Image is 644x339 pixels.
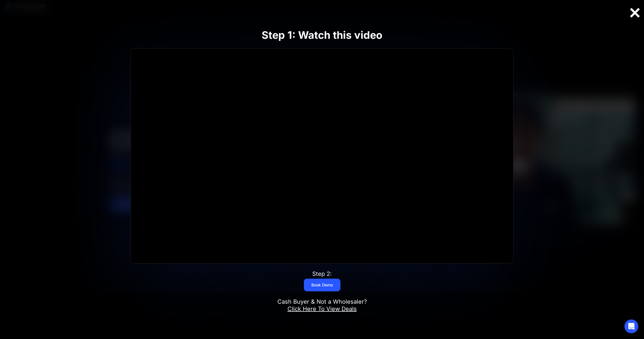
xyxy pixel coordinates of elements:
a: Click Here To View Deals [287,305,357,312]
div: Step 2: [312,270,332,278]
div: Open Intercom Messenger [624,319,638,333]
div: Cash Buyer & Not a Wholesaler? [277,298,367,313]
strong: Step 1: Watch this video [262,29,382,41]
a: Book Demo [304,279,340,291]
